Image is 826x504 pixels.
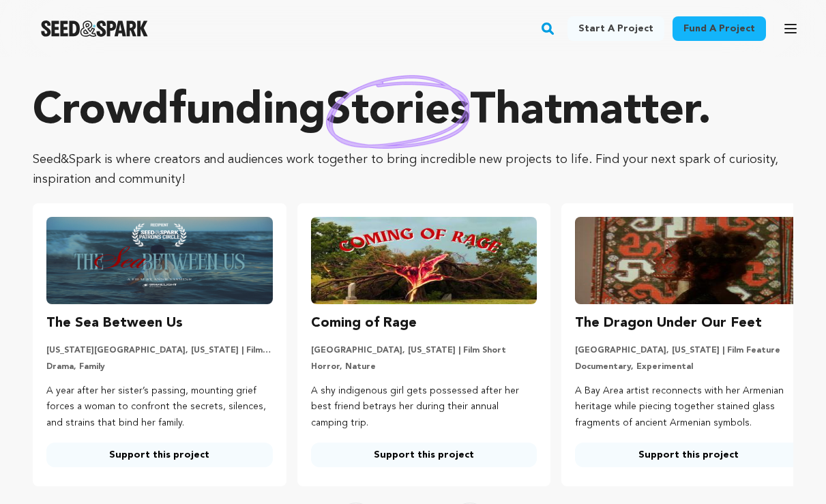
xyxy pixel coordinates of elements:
p: [GEOGRAPHIC_DATA], [US_STATE] | Film Feature [575,345,801,356]
p: [US_STATE][GEOGRAPHIC_DATA], [US_STATE] | Film Short [46,345,273,356]
h3: The Sea Between Us [46,312,183,334]
h3: The Dragon Under Our Feet [575,312,762,334]
p: Drama, Family [46,361,273,372]
img: Coming of Rage image [311,217,537,304]
img: The Dragon Under Our Feet image [575,217,801,304]
p: A Bay Area artist reconnects with her Armenian heritage while piecing together stained glass frag... [575,383,801,432]
a: Start a project [567,16,664,41]
p: [GEOGRAPHIC_DATA], [US_STATE] | Film Short [311,345,537,356]
img: hand sketched image [326,75,470,149]
p: A shy indigenous girl gets possessed after her best friend betrays her during their annual campin... [311,383,537,432]
a: Support this project [575,443,801,467]
img: The Sea Between Us image [46,217,273,304]
p: Crowdfunding that . [33,85,793,139]
p: Horror, Nature [311,361,537,372]
a: Support this project [46,443,273,467]
span: matter [562,90,698,134]
a: Support this project [311,443,537,467]
p: A year after her sister’s passing, mounting grief forces a woman to confront the secrets, silence... [46,383,273,432]
p: Seed&Spark is where creators and audiences work together to bring incredible new projects to life... [33,150,793,190]
a: Fund a project [673,16,766,41]
a: Seed&Spark Homepage [41,20,148,37]
h3: Coming of Rage [311,312,417,334]
p: Documentary, Experimental [575,361,801,372]
img: Seed&Spark Logo Dark Mode [41,20,148,37]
